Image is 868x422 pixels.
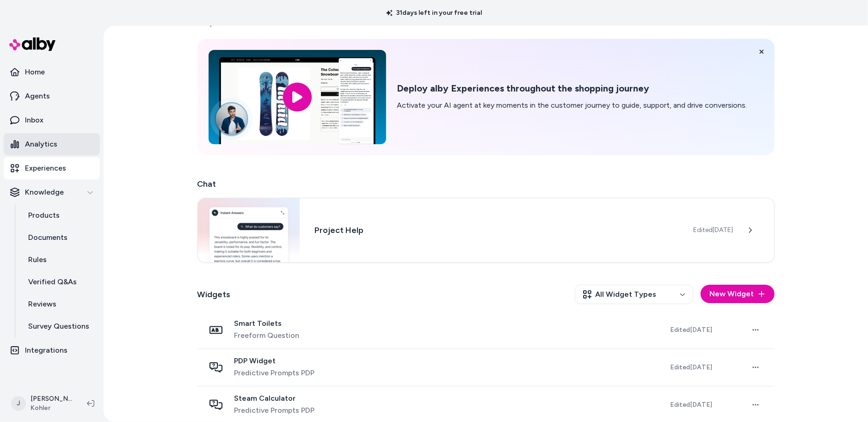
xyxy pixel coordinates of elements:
[314,224,678,237] h3: Project Help
[28,254,47,265] p: Rules
[694,226,733,235] span: Edited [DATE]
[234,319,300,328] span: Smart Toilets
[4,133,100,155] a: Analytics
[31,404,72,413] span: Kohler
[234,405,315,416] span: Predictive Prompts PDP
[28,232,68,243] p: Documents
[28,299,56,310] p: Reviews
[4,339,100,361] a: Integrations
[28,276,77,287] p: Verified Q&As
[670,363,712,371] span: Edited [DATE]
[4,109,100,131] a: Inbox
[19,315,100,337] a: Survey Questions
[28,321,89,332] p: Survey Questions
[25,91,50,102] p: Agents
[234,394,315,403] span: Steam Calculator
[234,356,315,366] span: PDP Widget
[31,394,72,404] p: [PERSON_NAME]
[197,177,775,190] h2: Chat
[19,204,100,226] a: Products
[4,85,100,107] a: Agents
[19,271,100,293] a: Verified Q&As
[25,163,66,174] p: Experiences
[19,293,100,315] a: Reviews
[4,157,100,179] a: Experiences
[4,181,100,203] button: Knowledge
[19,226,100,249] a: Documents
[397,83,747,94] h2: Deploy alby Experiences throughout the shopping journey
[198,198,300,262] img: Chat widget
[28,210,60,221] p: Products
[25,139,57,150] p: Analytics
[9,37,55,51] img: alby Logo
[197,198,775,263] a: Chat widgetProject HelpEdited[DATE]
[397,100,747,111] p: Activate your AI agent at key moments in the customer journey to guide, support, and drive conver...
[234,330,300,341] span: Freeform Question
[4,61,100,83] a: Home
[25,115,43,126] p: Inbox
[25,345,68,356] p: Integrations
[19,249,100,271] a: Rules
[381,8,488,18] p: 31 days left in your free trial
[234,367,315,379] span: Predictive Prompts PDP
[670,401,712,409] span: Edited [DATE]
[197,288,231,301] h2: Widgets
[6,389,80,418] button: J[PERSON_NAME]Kohler
[701,285,775,303] button: New Widget
[575,285,693,304] button: All Widget Types
[25,67,45,78] p: Home
[11,396,26,411] span: J
[670,326,712,334] span: Edited [DATE]
[25,187,64,198] p: Knowledge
